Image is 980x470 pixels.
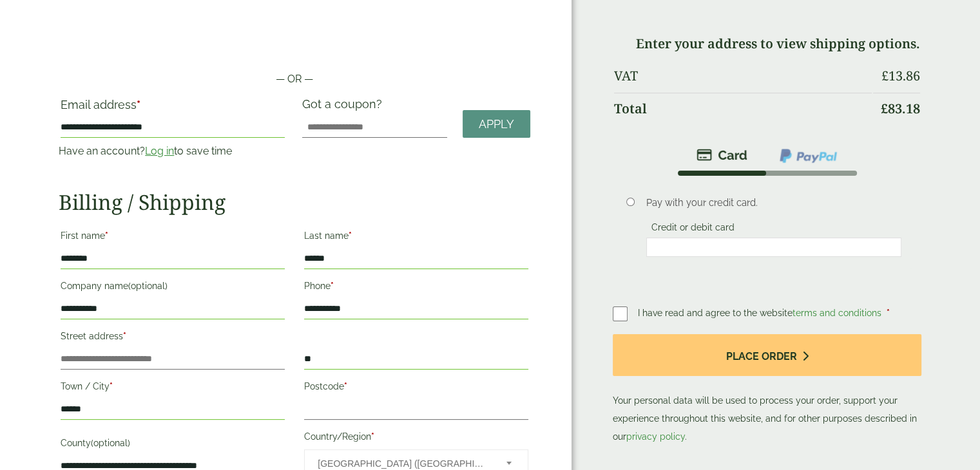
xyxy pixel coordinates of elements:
label: Got a coupon? [302,97,387,117]
span: Apply [479,117,514,131]
span: £ [881,67,889,84]
p: Pay with your credit card. [646,196,901,210]
abbr: required [331,281,334,291]
th: Total [614,93,872,124]
label: Email address [61,99,285,117]
abbr: required [887,308,890,318]
span: (optional) [91,438,130,448]
button: Place order [613,334,921,376]
label: Last name [304,227,528,249]
img: ppcp-gateway.png [778,147,838,164]
p: Your personal data will be used to process your order, support your experience throughout this we... [613,334,921,446]
abbr: required [349,230,352,241]
bdi: 13.86 [881,67,920,84]
abbr: required [137,98,140,111]
abbr: required [110,381,113,391]
abbr: required [344,381,347,391]
label: Company name [61,277,285,299]
td: Enter your address to view shipping options. [614,28,920,59]
a: privacy policy [626,431,685,442]
a: terms and conditions [793,308,881,318]
label: County [61,434,285,456]
abbr: required [371,431,374,442]
p: Have an account? to save time [59,144,287,159]
p: — OR — [59,71,530,87]
span: (optional) [128,281,168,291]
iframe: Secure payment button frame [59,30,530,56]
label: Street address [61,327,285,349]
label: Postcode [304,377,528,399]
img: stripe.png [697,147,747,163]
iframe: Secure card payment input frame [650,241,898,253]
a: Apply [463,110,530,138]
abbr: required [105,230,108,241]
span: £ [881,100,888,117]
label: Town / City [61,377,285,399]
a: Log in [145,145,174,157]
label: Credit or debit card [646,222,740,236]
abbr: required [123,331,126,341]
span: I have read and agree to the website [638,308,884,318]
label: Phone [304,277,528,299]
th: VAT [614,61,872,91]
h2: Billing / Shipping [59,190,530,214]
label: Country/Region [304,428,528,449]
bdi: 83.18 [881,100,920,117]
label: First name [61,227,285,249]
